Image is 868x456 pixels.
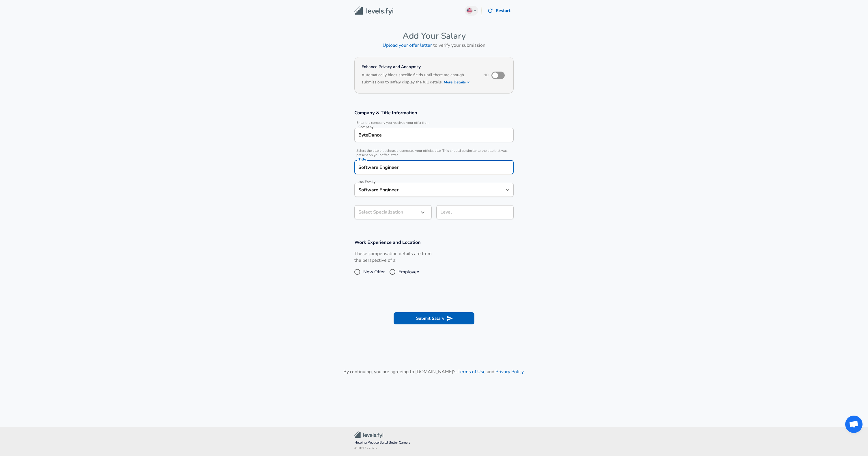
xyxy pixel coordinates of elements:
[354,41,514,49] h6: to verify your submission
[363,268,385,275] span: New Offer
[357,163,511,172] input: Software Engineer
[439,208,511,217] input: L3
[354,446,514,451] span: © 2017 - 2025
[354,31,514,41] h4: Add Your Salary
[465,6,478,16] button: English (US)
[362,64,476,70] h4: Enhance Privacy and Anonymity
[354,121,514,125] span: Enter the company you received your offer from
[485,5,514,17] button: Restart
[354,109,514,116] h3: Company & Title Information
[845,416,863,433] div: Open chat
[354,239,514,246] h3: Work Experience and Location
[383,42,432,48] a: Upload your offer letter
[354,149,514,157] span: Select the title that closest resembles your official title. This should be similar to the title ...
[354,431,383,438] img: Levels.fyi Community
[458,369,486,375] a: Terms of Use
[357,185,502,194] input: Software Engineer
[358,180,375,184] label: Job Family
[354,251,432,264] label: These compensation details are from the perspective of a:
[358,158,366,161] label: Title
[354,6,393,15] img: Levels.fyi
[362,72,476,86] h6: Automatically hides specific fields until there are enough submissions to safely display the full...
[394,312,474,324] button: Submit Salary
[467,8,472,13] img: English (US)
[495,369,523,375] a: Privacy Policy
[354,440,514,446] span: Helping People Build Better Careers
[444,78,470,86] button: More Details
[357,130,511,139] input: Google
[399,268,419,275] span: Employee
[358,125,373,129] label: Company
[483,73,489,77] span: No
[504,186,512,194] button: Open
